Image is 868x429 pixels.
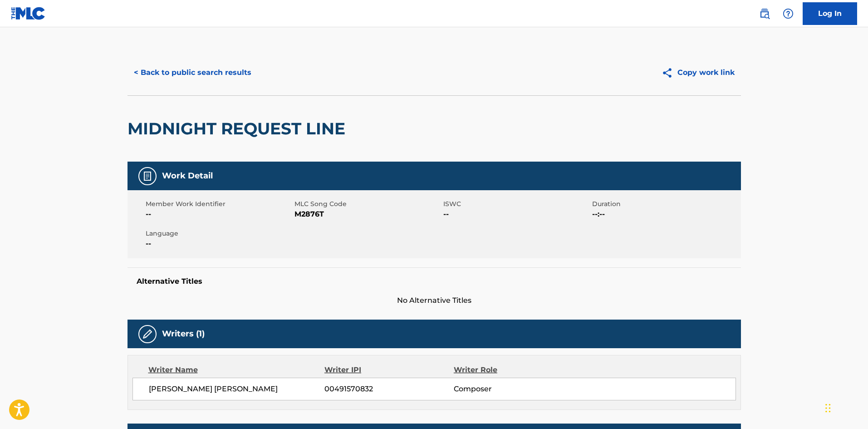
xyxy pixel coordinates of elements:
h5: Work Detail [162,171,213,181]
img: Writers [142,329,153,340]
div: Writer IPI [324,365,454,375]
div: Writer Name [148,365,325,375]
span: M2876T [294,209,441,220]
span: -- [146,238,292,249]
span: -- [443,209,590,220]
span: No Alternative Titles [128,295,741,306]
span: Composer [454,384,571,394]
button: < Back to public search results [128,61,258,84]
img: MLC Logo [11,7,46,20]
button: Copy work link [655,61,741,84]
div: Writer Role [454,365,571,375]
h5: Writers (1) [162,329,205,339]
span: Member Work Identifier [146,199,292,209]
div: Drag [825,394,831,422]
span: ISWC [443,199,590,209]
span: 00491570832 [324,384,453,394]
img: search [759,8,770,19]
a: Public Search [755,5,774,23]
span: [PERSON_NAME] [PERSON_NAME] [149,384,325,394]
img: help [783,8,794,19]
span: Duration [592,199,739,209]
h2: MIDNIGHT REQUEST LINE [128,118,350,139]
span: -- [146,209,292,220]
span: Language [146,229,292,238]
iframe: Chat Widget [823,385,868,429]
a: Log In [803,2,857,25]
img: Work Detail [142,171,153,182]
img: Copy work link [662,67,677,79]
span: MLC Song Code [294,199,441,209]
div: Help [779,5,797,23]
h5: Alternative Titles [137,277,732,286]
span: --:-- [592,209,739,220]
